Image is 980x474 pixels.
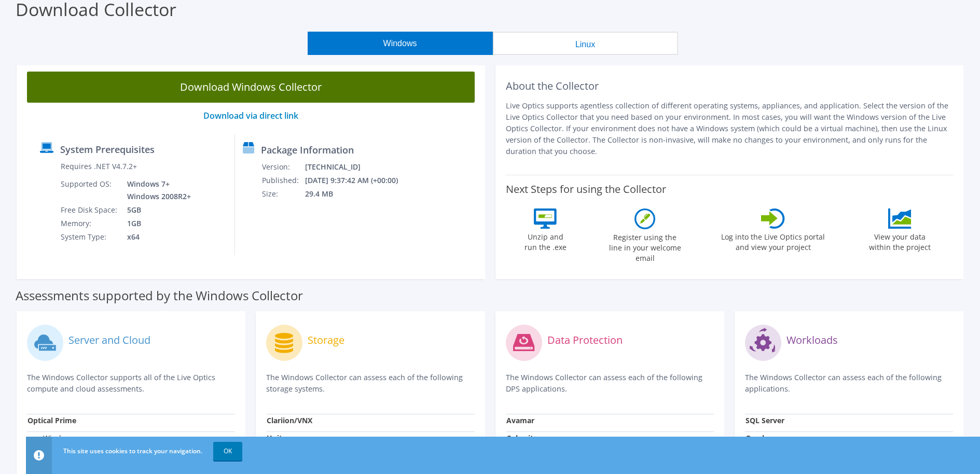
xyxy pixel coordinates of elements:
[506,100,954,157] p: Live Optics supports agentless collection of different operating systems, appliances, and applica...
[61,161,137,172] label: Requires .NET V4.7.2+
[27,433,75,443] label: Windows
[119,230,193,244] td: x64
[267,415,312,425] strong: Clariion/VNX
[213,442,242,461] a: OK
[261,187,305,201] td: Size:
[60,230,119,244] td: System Type:
[60,144,155,155] label: System Prerequisites
[305,160,412,174] td: [TECHNICAL_ID]
[267,433,286,443] strong: Unity
[60,203,119,217] td: Free Disk Space:
[721,229,825,253] label: Log into the Live Optics portal and view your project
[261,174,305,187] td: Published:
[308,32,493,55] button: Windows
[119,203,193,217] td: 5GB
[261,145,354,155] label: Package Information
[27,415,76,425] strong: Optical Prime
[506,372,714,395] p: The Windows Collector can assess each of the following DPS applications.
[506,183,666,196] label: Next Steps for using the Collector
[506,415,534,425] strong: Avamar
[16,290,303,301] label: Assessments supported by the Windows Collector
[506,433,537,443] strong: Cohesity
[746,433,768,443] strong: Oracle
[27,72,475,103] a: Download Windows Collector
[862,229,937,253] label: View your data within the project
[60,177,119,203] td: Supported OS:
[746,415,784,425] strong: SQL Server
[60,217,119,230] td: Memory:
[745,372,953,395] p: The Windows Collector can assess each of the following applications.
[119,177,193,203] td: Windows 7+ Windows 2008R2+
[305,187,412,201] td: 29.4 MB
[305,174,412,187] td: [DATE] 9:37:42 AM (+00:00)
[63,447,202,455] span: This site uses cookies to track your navigation.
[119,217,193,230] td: 1GB
[521,229,569,253] label: Unzip and run the .exe
[261,160,305,174] td: Version:
[493,32,678,55] button: Linux
[266,372,474,395] p: The Windows Collector can assess each of the following storage systems.
[68,335,150,345] label: Server and Cloud
[786,335,838,345] label: Workloads
[203,110,298,121] a: Download via direct link
[547,335,623,345] label: Data Protection
[27,372,235,395] p: The Windows Collector supports all of the Live Optics compute and cloud assessments.
[506,80,954,92] h2: About the Collector
[606,229,684,263] label: Register using the line in your welcome email
[308,335,344,345] label: Storage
